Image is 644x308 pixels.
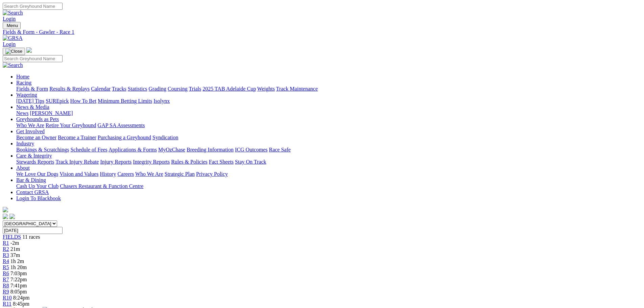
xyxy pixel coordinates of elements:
span: 8:45pm [13,301,29,307]
a: Weights [257,86,275,92]
a: Greyhounds as Pets [16,116,59,122]
a: Strategic Plan [165,171,195,177]
a: [PERSON_NAME] [30,110,73,116]
a: R2 [3,246,9,252]
a: R8 [3,283,9,288]
a: Login [3,16,16,22]
a: Bar & Dining [16,177,46,183]
a: R10 [3,295,12,301]
a: Race Safe [269,147,290,152]
span: 21m [10,246,20,252]
a: GAP SA Assessments [98,122,145,128]
a: We Love Our Dogs [16,171,58,177]
a: Become an Owner [16,135,56,140]
input: Search [3,3,63,10]
img: Close [5,49,22,54]
a: Stewards Reports [16,159,54,165]
a: Contact GRSA [16,189,49,195]
a: FIELDS [3,234,21,240]
a: Fact Sheets [209,159,234,165]
span: -2m [10,240,19,246]
span: 11 races [22,234,40,240]
a: Login To Blackbook [16,195,61,201]
a: Bookings & Scratchings [16,147,69,152]
a: Breeding Information [187,147,234,152]
a: Track Maintenance [276,86,318,92]
input: Select date [3,227,63,234]
a: Tracks [112,86,126,92]
a: Syndication [152,135,178,140]
a: R3 [3,252,9,258]
a: 2025 TAB Adelaide Cup [202,86,256,92]
a: Minimum Betting Limits [98,98,152,104]
a: Who We Are [16,122,44,128]
a: Trials [189,86,201,92]
a: Get Involved [16,128,45,134]
a: Rules & Policies [171,159,208,165]
a: Cash Up Your Club [16,183,58,189]
a: [DATE] Tips [16,98,44,104]
div: About [16,171,641,177]
a: Retire Your Greyhound [46,122,96,128]
a: Fields & Form [16,86,48,92]
a: Vision and Values [59,171,98,177]
a: R9 [3,289,9,294]
a: Login [3,41,16,47]
a: Who We Are [135,171,163,177]
div: Get Involved [16,135,641,141]
span: 8:05pm [10,289,27,294]
span: R6 [3,270,9,276]
a: About [16,165,30,171]
input: Search [3,55,63,62]
span: R7 [3,277,9,282]
div: Greyhounds as Pets [16,122,641,128]
a: SUREpick [46,98,69,104]
div: Care & Integrity [16,159,641,165]
a: History [100,171,116,177]
span: 1h 20m [10,264,27,270]
span: 1h 2m [10,258,24,264]
button: Toggle navigation [3,48,25,55]
div: Bar & Dining [16,183,641,189]
a: Care & Integrity [16,153,52,159]
a: How To Bet [70,98,97,104]
a: Privacy Policy [196,171,228,177]
a: Integrity Reports [133,159,170,165]
div: Wagering [16,98,641,104]
a: Track Injury Rebate [55,159,99,165]
a: News & Media [16,104,49,110]
img: logo-grsa-white.png [3,207,8,212]
a: Statistics [128,86,147,92]
a: Grading [149,86,166,92]
img: logo-grsa-white.png [26,47,32,53]
img: facebook.svg [3,214,8,219]
a: Careers [117,171,134,177]
a: R11 [3,301,11,307]
span: Menu [7,23,18,28]
img: twitter.svg [9,214,15,219]
a: Racing [16,80,31,86]
a: R1 [3,240,9,246]
a: Applications & Forms [109,147,157,152]
a: Injury Reports [100,159,132,165]
a: Wagering [16,92,37,98]
button: Toggle navigation [3,22,21,29]
img: Search [3,62,23,68]
a: Fields & Form - Gawler - Race 1 [3,29,641,35]
img: GRSA [3,35,23,41]
span: 8:24pm [13,295,30,301]
a: R5 [3,264,9,270]
div: Racing [16,86,641,92]
span: 37m [10,252,20,258]
a: R4 [3,258,9,264]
